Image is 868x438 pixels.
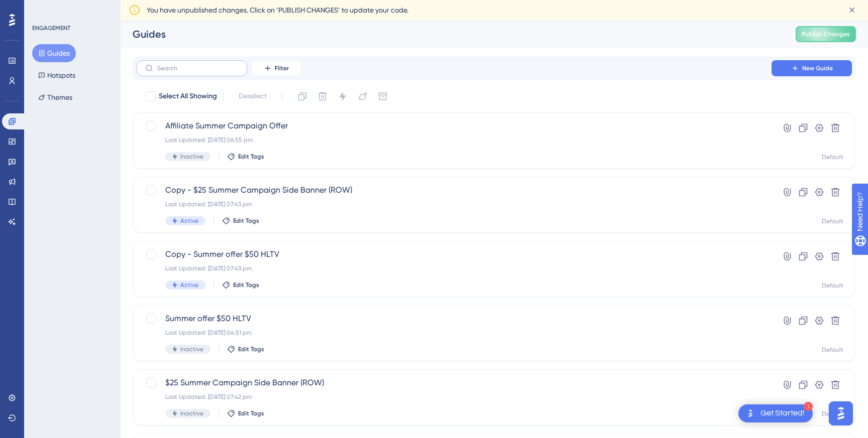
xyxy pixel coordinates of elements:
[822,281,843,289] div: Default
[180,217,198,225] span: Active
[180,153,203,161] span: Inactive
[238,409,264,417] span: Edit Tags
[822,410,843,418] div: Default
[222,217,259,225] button: Edit Tags
[32,88,78,106] button: Themes
[32,24,70,32] div: ENGAGEMENT
[761,408,805,419] div: Get Started!
[32,66,81,84] button: Hotspots
[165,248,743,260] span: Copy - Summer offer $50 HLTV
[772,60,852,76] button: New Guide
[165,377,743,389] span: $25 Summer Campaign Side Banner (ROW)
[32,44,76,62] button: Guides
[165,264,743,272] div: Last Updated: [DATE] 07:43 pm
[227,153,264,161] button: Edit Tags
[165,200,743,208] div: Last Updated: [DATE] 07:43 pm
[822,217,843,225] div: Default
[227,345,264,353] button: Edit Tags
[275,64,289,72] span: Filter
[222,281,259,289] button: Edit Tags
[165,313,743,325] span: Summer offer $50 HLTV
[180,409,203,417] span: Inactive
[822,346,843,354] div: Default
[165,329,743,337] div: Last Updated: [DATE] 04:51 pm
[238,153,264,161] span: Edit Tags
[251,60,301,76] button: Filter
[802,64,833,72] span: New Guide
[157,65,239,72] input: Search
[227,409,264,417] button: Edit Tags
[147,4,408,16] span: You have unpublished changes. Click on ‘PUBLISH CHANGES’ to update your code.
[180,281,198,289] span: Active
[738,404,813,422] div: Open Get Started! checklist, remaining modules: 1
[159,90,217,102] span: Select All Showing
[233,281,259,289] span: Edit Tags
[796,26,856,42] button: Publish Changes
[233,217,259,225] span: Edit Tags
[822,153,843,161] div: Default
[804,402,813,411] div: 1
[165,120,743,132] span: Affiliate Summer Campaign Offer
[238,345,264,353] span: Edit Tags
[180,345,203,353] span: Inactive
[744,407,756,419] img: launcher-image-alternative-text
[230,87,276,105] button: Deselect
[826,398,856,428] iframe: UserGuiding AI Assistant Launcher
[802,30,850,38] span: Publish Changes
[165,393,743,401] div: Last Updated: [DATE] 07:42 pm
[133,27,771,41] div: Guides
[24,3,63,15] span: Need Help?
[239,90,267,102] span: Deselect
[165,184,743,196] span: Copy - $25 Summer Campaign Side Banner (ROW)
[165,136,743,144] div: Last Updated: [DATE] 06:55 pm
